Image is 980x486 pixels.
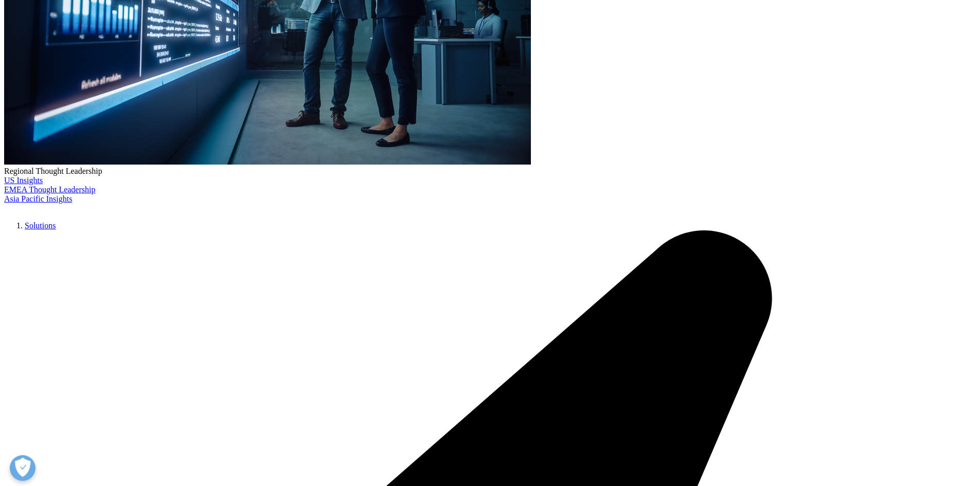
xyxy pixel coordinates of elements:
[10,455,35,481] button: Open Preferences
[4,185,95,194] a: EMEA Thought Leadership
[25,221,56,230] a: Solutions
[4,194,72,203] a: Asia Pacific Insights
[4,167,976,176] div: Regional Thought Leadership
[4,176,43,185] a: US Insights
